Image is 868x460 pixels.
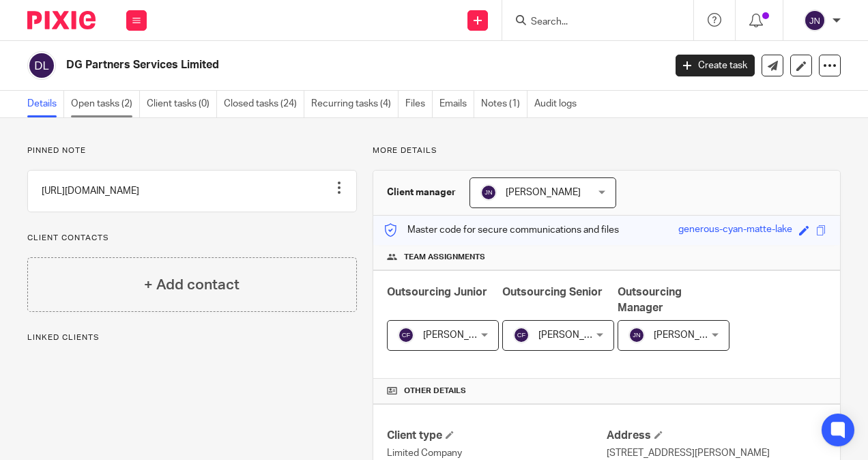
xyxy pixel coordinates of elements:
[654,330,729,340] span: [PERSON_NAME]
[311,91,399,117] a: Recurring tasks (4)
[480,184,497,201] img: svg%3E
[144,274,240,296] h4: + Add contact
[676,55,755,76] a: Create task
[387,446,607,460] p: Limited Company
[387,287,487,298] span: Outsourcing Junior
[628,327,645,343] img: svg%3E
[27,91,64,117] a: Details
[384,223,619,237] p: Master code for secure communications and files
[530,16,652,29] input: Search
[538,330,613,340] span: [PERSON_NAME]
[513,327,530,343] img: svg%3E
[27,233,357,244] p: Client contacts
[27,51,56,80] img: svg%3E
[404,386,466,397] span: Other details
[373,145,841,156] p: More details
[66,58,537,72] h2: DG Partners Services Limited
[607,446,826,460] p: [STREET_ADDRESS][PERSON_NAME]
[224,91,304,117] a: Closed tasks (24)
[398,327,414,343] img: svg%3E
[27,332,357,343] p: Linked clients
[804,10,826,31] img: svg%3E
[481,91,527,117] a: Notes (1)
[387,429,607,443] h4: Client type
[71,91,140,117] a: Open tasks (2)
[502,287,603,298] span: Outsourcing Senior
[147,91,217,117] a: Client tasks (0)
[439,91,474,117] a: Emails
[534,91,583,117] a: Audit logs
[27,11,96,29] img: Pixie
[27,145,357,156] p: Pinned note
[404,252,485,263] span: Team assignments
[405,91,433,117] a: Files
[678,222,792,238] div: generous-cyan-matte-lake
[387,186,456,199] h3: Client manager
[618,287,682,313] span: Outsourcing Manager
[607,429,826,443] h4: Address
[423,330,498,340] span: [PERSON_NAME]
[506,188,581,197] span: [PERSON_NAME]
